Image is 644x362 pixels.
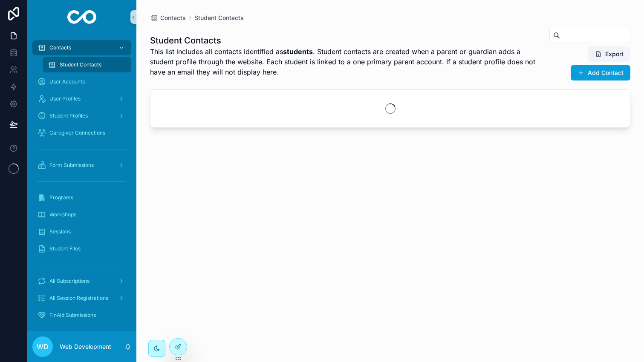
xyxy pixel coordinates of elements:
[60,61,101,68] span: Student Contacts
[67,10,97,24] img: App logo
[32,224,131,239] a: Sessions
[32,307,131,323] a: FinAid Submissions
[49,295,108,302] span: All Session Registrations
[32,125,131,141] a: Caregiver Connections
[150,34,540,46] h1: Student Contacts
[32,273,131,289] a: All Subscriptions
[571,65,630,80] button: Add Contact
[49,44,71,51] span: Contacts
[49,129,105,136] span: Caregiver Connections
[32,190,131,205] a: Programs
[32,40,131,55] a: Contacts
[150,14,186,22] a: Contacts
[32,290,131,306] a: All Session Registrations
[32,241,131,256] a: Student Files
[32,158,131,173] a: Form Submissions
[49,194,73,201] span: Programs
[49,312,96,319] span: FinAid Submissions
[160,14,186,22] span: Contacts
[32,108,131,124] a: Student Profiles
[49,278,90,284] span: All Subscriptions
[32,207,131,222] a: Workshops
[49,245,81,252] span: Student Files
[194,14,244,22] a: Student Contacts
[49,112,88,119] span: Student Profiles
[43,57,131,72] a: Student Contacts
[49,228,71,235] span: Sessions
[60,342,111,351] p: Web Development
[32,74,131,89] a: User Accounts
[37,342,49,352] span: WD
[49,95,81,102] span: User Profiles
[283,47,313,56] strong: students
[49,211,76,218] span: Workshops
[150,46,540,77] span: This list includes all contacts identified as . Student contacts are created when a parent or gua...
[32,91,131,106] a: User Profiles
[49,78,85,85] span: User Accounts
[49,162,94,169] span: Form Submissions
[588,46,630,62] button: Export
[27,34,136,331] div: scrollable content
